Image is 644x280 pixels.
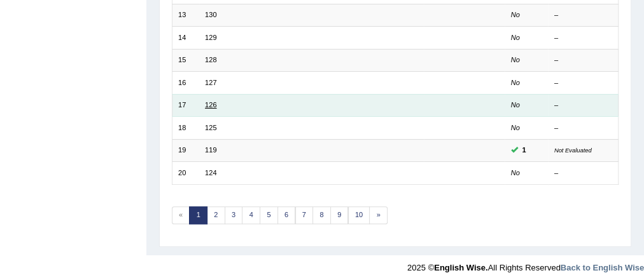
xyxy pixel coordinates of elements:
strong: English Wise. [434,263,487,272]
small: Not Evaluated [554,147,592,154]
div: – [554,123,612,133]
a: 130 [205,11,216,18]
div: – [554,10,612,20]
a: 9 [330,206,349,224]
td: 20 [172,162,199,184]
em: No [511,56,520,63]
em: No [511,11,520,18]
em: No [511,101,520,109]
div: – [554,78,612,88]
td: 18 [172,117,199,139]
a: 6 [277,206,296,224]
em: No [511,124,520,131]
td: 14 [172,27,199,49]
td: 19 [172,139,199,161]
a: 3 [225,206,243,224]
a: 119 [205,146,216,154]
div: – [554,55,612,65]
a: 10 [348,206,370,224]
a: 1 [189,206,207,224]
a: 129 [205,34,216,41]
a: 124 [205,169,216,177]
a: » [369,206,388,224]
span: You can still take this question [518,145,530,156]
a: 127 [205,79,216,86]
a: 4 [242,206,260,224]
a: 128 [205,56,216,63]
a: Back to English Wise [561,263,644,272]
span: « [172,206,190,224]
td: 17 [172,94,199,116]
a: 125 [205,124,216,131]
a: 8 [312,206,331,224]
em: No [511,169,520,177]
div: – [554,100,612,110]
a: 126 [205,101,216,109]
a: 5 [260,206,278,224]
a: 7 [295,206,314,224]
div: – [554,168,612,178]
div: – [554,33,612,43]
td: 16 [172,72,199,94]
em: No [511,79,520,86]
td: 15 [172,49,199,71]
em: No [511,34,520,41]
td: 13 [172,4,199,27]
div: 2025 © All Rights Reserved [407,255,644,274]
a: 2 [207,206,225,224]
